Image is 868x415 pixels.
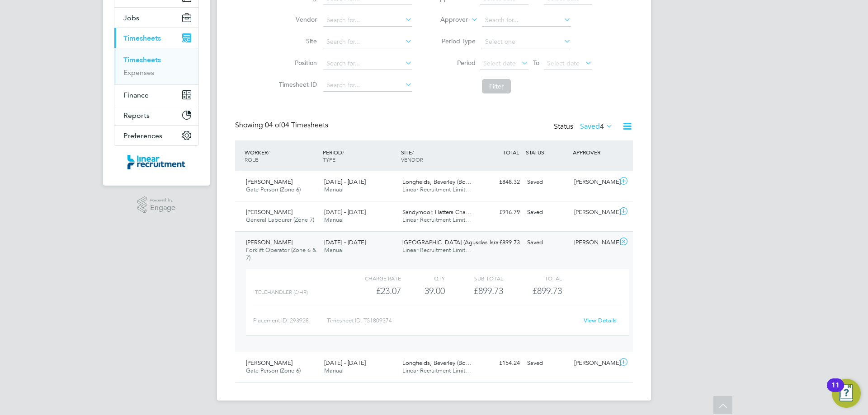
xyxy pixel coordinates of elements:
[246,367,301,374] span: Gate Person (Zone 6)
[402,238,505,246] span: [GEOGRAPHIC_DATA] (Agusdas Isra…
[114,48,198,84] div: Timesheets
[246,178,292,186] span: [PERSON_NAME]
[476,235,524,250] div: £899.73
[246,246,316,261] span: Forklift Operator (Zone 6 & 7)
[123,34,161,42] span: Timesheets
[324,367,344,374] span: Manual
[324,246,344,254] span: Manual
[327,313,578,328] div: Timesheet ID: TS1809374
[324,186,344,193] span: Manual
[114,105,198,125] button: Reports
[482,14,571,27] input: Search for...
[246,216,314,224] span: General Labourer (Zone 7)
[584,317,617,324] a: View Details
[571,235,618,250] div: [PERSON_NAME]
[276,37,317,45] label: Site
[533,285,562,296] span: £899.73
[401,284,445,298] div: 39.00
[253,313,327,328] div: Placement ID: 293928
[342,149,344,156] span: /
[321,144,399,168] div: PERIOD
[476,175,524,190] div: £848.32
[503,149,519,156] span: TOTAL
[524,356,571,371] div: Saved
[123,56,161,64] a: Timesheets
[123,111,150,120] span: Reports
[547,59,580,67] span: Select date
[427,15,468,24] label: Approver
[445,284,503,298] div: £899.73
[571,356,618,371] div: [PERSON_NAME]
[476,356,524,371] div: £154.24
[401,156,423,163] span: VENDOR
[276,15,317,23] label: Vendor
[127,155,185,169] img: linearrecruitment-logo-retina.png
[445,273,503,284] div: Sub Total
[401,273,445,284] div: QTY
[323,36,412,48] input: Search for...
[483,59,516,67] span: Select date
[571,144,618,160] div: APPROVER
[268,149,269,156] span: /
[114,8,198,28] button: Jobs
[324,238,366,246] span: [DATE] - [DATE]
[265,121,281,130] span: 04 of
[524,144,571,160] div: STATUS
[123,131,162,140] span: Preferences
[324,178,366,186] span: [DATE] - [DATE]
[402,186,471,193] span: Linear Recruitment Limit…
[831,385,840,397] div: 11
[246,208,292,216] span: [PERSON_NAME]
[114,28,198,48] button: Timesheets
[246,359,292,367] span: [PERSON_NAME]
[482,79,511,93] button: Filter
[571,175,618,190] div: [PERSON_NAME]
[402,208,472,216] span: Sandymoor, Hatters Cha…
[323,79,412,92] input: Search for...
[554,121,615,133] div: Status
[343,273,401,284] div: Charge rate
[832,379,861,408] button: Open Resource Center, 11 new notifications
[324,208,366,216] span: [DATE] - [DATE]
[402,359,472,367] span: Longfields, Beverley (Bo…
[524,235,571,250] div: Saved
[123,68,154,77] a: Expenses
[114,126,198,145] button: Preferences
[524,175,571,190] div: Saved
[150,196,175,204] span: Powered by
[530,57,542,69] span: To
[402,246,471,254] span: Linear Recruitment Limit…
[399,144,477,168] div: SITE
[600,122,604,131] span: 4
[402,178,472,186] span: Longfields, Beverley (Bo…
[255,289,308,295] span: Telehandler (£/HR)
[123,14,139,22] span: Jobs
[482,36,571,48] input: Select one
[246,186,301,193] span: Gate Person (Zone 6)
[246,238,292,246] span: [PERSON_NAME]
[137,196,176,214] a: Powered byEngage
[571,205,618,220] div: [PERSON_NAME]
[114,85,198,105] button: Finance
[235,121,330,130] div: Showing
[123,91,149,99] span: Finance
[323,156,335,163] span: TYPE
[323,14,412,27] input: Search for...
[402,367,471,374] span: Linear Recruitment Limit…
[323,57,412,70] input: Search for...
[265,121,328,130] span: 04 Timesheets
[402,216,471,224] span: Linear Recruitment Limit…
[242,144,321,168] div: WORKER
[276,59,317,67] label: Position
[114,155,199,169] a: Go to home page
[150,204,175,212] span: Engage
[324,216,344,224] span: Manual
[324,359,366,367] span: [DATE] - [DATE]
[476,205,524,220] div: £916.79
[503,273,561,284] div: Total
[412,149,414,156] span: /
[435,59,476,67] label: Period
[343,284,401,298] div: £23.07
[580,122,613,131] label: Saved
[245,156,258,163] span: ROLE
